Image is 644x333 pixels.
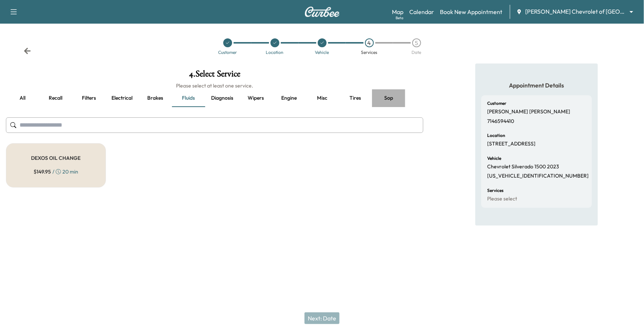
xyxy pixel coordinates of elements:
div: Location [266,50,284,55]
button: Brakes [139,89,172,107]
h6: Customer [487,101,506,106]
button: Wipers [239,89,272,107]
div: Services [361,50,378,55]
span: $ 149.95 [34,168,51,175]
button: Tires [339,89,372,107]
span: [PERSON_NAME] Chevrolet of [GEOGRAPHIC_DATA] [525,7,626,16]
div: Customer [218,50,237,55]
a: Book New Appointment [440,7,502,16]
a: Calendar [409,7,434,16]
div: 4 [365,38,374,47]
h6: Vehicle [487,156,501,161]
button: Recall [39,89,72,107]
p: [STREET_ADDRESS] [487,141,535,147]
div: 5 [412,38,421,47]
button: Misc [306,89,339,107]
div: / 20 min [34,168,78,175]
h5: DEXOS OIL CHANGE [31,155,80,161]
button: Fluids [172,89,205,107]
button: Sop [372,89,405,107]
img: Curbee Logo [304,7,340,17]
button: all [6,89,39,107]
button: Electrical [106,89,139,107]
p: Please select [487,196,517,202]
h1: 4 . Select Service [6,69,423,82]
h6: Services [487,188,503,193]
div: Back [24,47,31,55]
div: Date [412,50,421,55]
button: Engine [272,89,306,107]
a: MapBeta [392,7,403,16]
div: Beta [396,15,403,21]
p: [PERSON_NAME] [PERSON_NAME] [487,109,570,115]
button: Diagnosis [205,89,239,107]
p: [US_VEHICLE_IDENTIFICATION_NUMBER] [487,173,589,179]
div: basic tabs example [6,89,423,107]
h6: Please select at least one service. [6,82,423,89]
p: Chevrolet Silverado 1500 2023 [487,164,559,170]
div: Vehicle [315,50,329,55]
button: Filters [72,89,106,107]
h5: Appointment Details [481,81,592,89]
p: 7146594410 [487,118,514,125]
h6: Location [487,133,505,138]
